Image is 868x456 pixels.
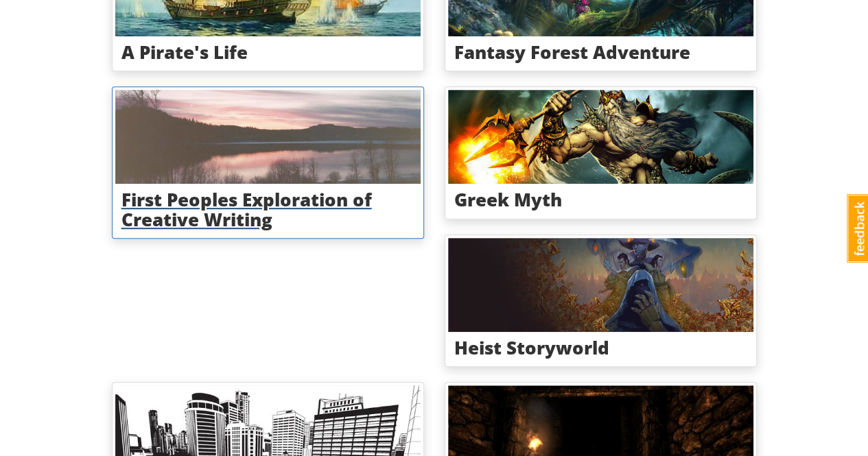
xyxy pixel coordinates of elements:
[115,90,421,184] img: a0nw6ss4o7hm6ejcrgie.jpg
[448,238,753,332] img: umj6ral4zfkjpexk5gae.jpg
[454,338,747,358] h3: Heist Storyworld
[121,43,414,62] h3: A Pirate's Life
[454,190,747,210] h3: Greek Myth
[121,190,414,229] h3: First Peoples Exploration of Creative Writing
[445,86,757,219] a: Greek Myth
[112,86,424,239] a: First Peoples Exploration of Creative Writing
[454,43,747,62] h3: Fantasy Forest Adventure
[448,90,753,184] img: eqiwv8mgpzr0dvyp76yq.jpg
[445,235,757,368] a: Heist Storyworld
